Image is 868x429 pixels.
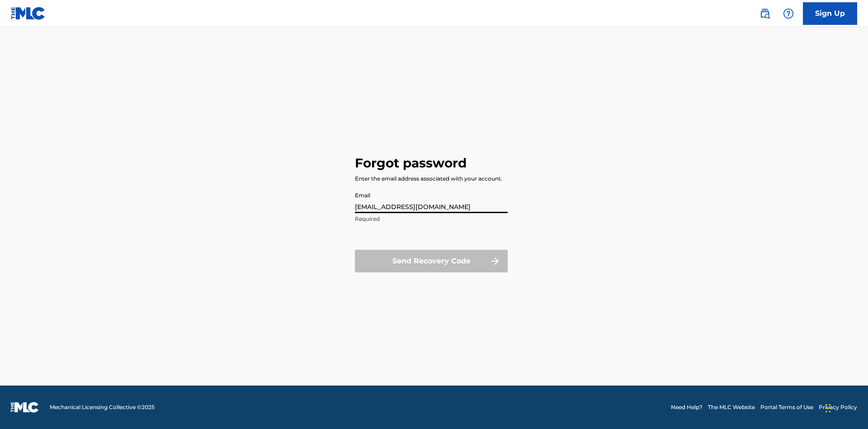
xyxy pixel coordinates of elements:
[355,215,508,223] p: Required
[50,403,155,411] span: Mechanical Licensing Collective © 2025
[783,8,794,19] img: help
[671,403,703,411] a: Need Help?
[779,5,797,23] div: Help
[759,8,770,19] img: search
[823,386,868,429] iframe: Chat Widget
[708,403,755,411] a: The MLC Website
[819,403,857,411] a: Privacy Policy
[756,5,774,23] a: Public Search
[826,395,831,422] div: Drag
[11,7,46,20] img: MLC Logo
[760,403,813,411] a: Portal Terms of Use
[803,2,857,25] a: Sign Up
[355,155,467,171] h3: Forgot password
[355,175,502,183] div: Enter the email address associated with your account.
[11,402,39,413] img: logo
